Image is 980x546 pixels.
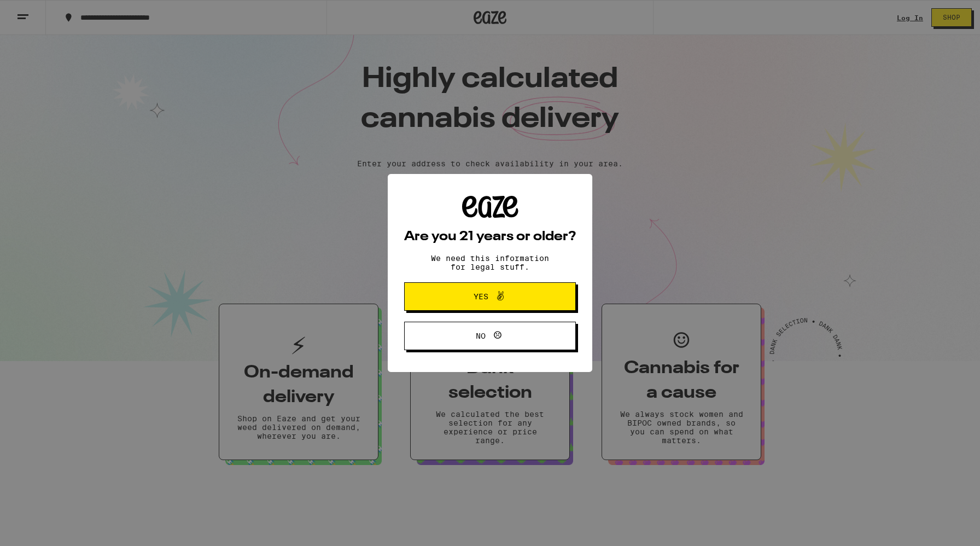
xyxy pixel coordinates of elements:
button: Yes [404,282,576,311]
span: No [476,332,486,340]
span: Yes [474,293,488,300]
p: We need this information for legal stuff. [422,254,558,271]
h2: Are you 21 years or older? [404,230,576,243]
button: No [404,322,576,350]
